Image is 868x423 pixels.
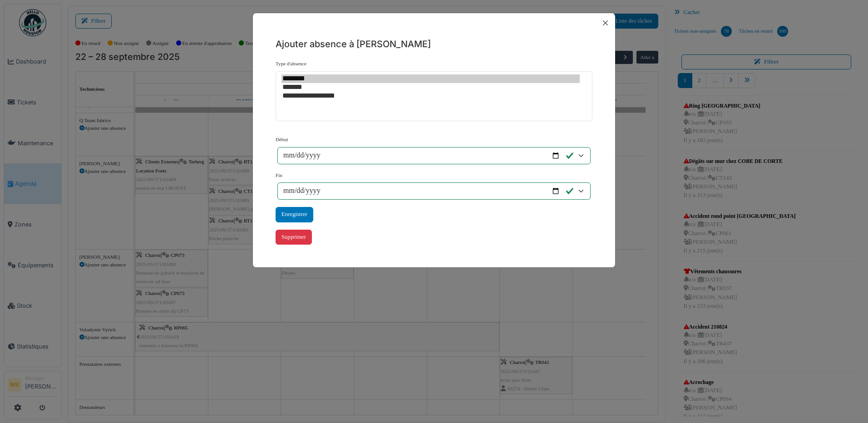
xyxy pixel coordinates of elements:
[276,207,313,222] div: Enregistrer
[276,37,592,51] h5: Ajouter absence à [PERSON_NAME]
[276,60,306,68] label: Type d'absence
[599,17,612,29] button: Close
[276,230,312,245] div: Supprimer
[276,136,288,143] label: Début
[276,172,282,179] label: Fin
